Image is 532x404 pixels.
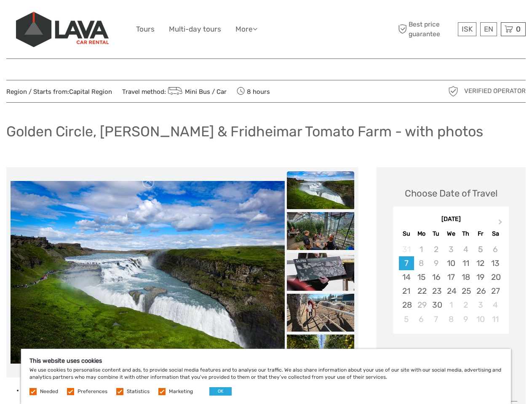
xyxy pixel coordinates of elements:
[446,85,460,98] img: verified_operator_grey_128.png
[122,85,227,97] span: Travel method:
[429,270,444,284] div: Choose Tuesday, September 16th, 2025
[16,12,109,47] img: 523-13fdf7b0-e410-4b32-8dc9-7907fc8d33f7_logo_big.jpg
[21,349,511,404] div: We use cookies to personalise content and ads, to provide social media features and to analyse ou...
[414,312,429,326] div: Choose Monday, October 6th, 2025
[473,242,488,256] div: Not available Friday, September 5th, 2025
[11,181,285,364] img: edd0d70183b146cc8133e78d73666092_main_slider.jpeg
[495,217,508,231] button: Next Month
[169,23,221,35] a: Multi-day tours
[444,312,458,326] div: Choose Wednesday, October 8th, 2025
[414,228,429,239] div: Mo
[399,312,414,326] div: Choose Sunday, October 5th, 2025
[405,187,497,200] div: Choose Date of Travel
[399,270,414,284] div: Choose Sunday, September 14th, 2025
[458,242,473,256] div: Not available Thursday, September 4th, 2025
[444,228,458,239] div: We
[399,228,414,239] div: Su
[12,15,95,21] p: We're away right now. Please check back later!
[473,298,488,312] div: Choose Friday, October 3rd, 2025
[40,388,58,395] label: Needed
[444,270,458,284] div: Choose Wednesday, September 17th, 2025
[480,22,497,36] div: EN
[287,212,354,250] img: 39caab17085b4c488ef136b067b29c66_slider_thumbnail.jpeg
[444,256,458,270] div: Choose Wednesday, September 10th, 2025
[399,298,414,312] div: Choose Sunday, September 28th, 2025
[287,294,354,332] img: a450965664e14a96b94c09c6012c60a6_slider_thumbnail.jpeg
[6,123,483,140] h1: Golden Circle, [PERSON_NAME] & Fridheimar Tomato Farm - with photos
[444,284,458,298] div: Choose Wednesday, September 24th, 2025
[78,388,107,395] label: Preferences
[473,270,488,284] div: Choose Friday, September 19th, 2025
[414,270,429,284] div: Choose Monday, September 15th, 2025
[473,256,488,270] div: Choose Friday, September 12th, 2025
[458,298,473,312] div: Choose Thursday, October 2nd, 2025
[444,298,458,312] div: Choose Wednesday, October 1st, 2025
[515,25,522,33] span: 0
[429,256,444,270] div: Not available Tuesday, September 9th, 2025
[287,253,354,291] img: 246abd0b41e64d69981fbcd072fcc3de_slider_thumbnail.jpeg
[399,284,414,298] div: Choose Sunday, September 21st, 2025
[414,256,429,270] div: Not available Monday, September 8th, 2025
[458,284,473,298] div: Choose Thursday, September 25th, 2025
[488,270,503,284] div: Choose Saturday, September 20th, 2025
[429,298,444,312] div: Choose Tuesday, September 30th, 2025
[136,23,155,35] a: Tours
[462,25,473,33] span: ISK
[235,23,257,35] a: More
[414,284,429,298] div: Choose Monday, September 22nd, 2025
[414,242,429,256] div: Not available Monday, September 1st, 2025
[169,388,193,395] label: Marketing
[166,88,227,96] a: Mini Bus / Car
[444,242,458,256] div: Not available Wednesday, September 3rd, 2025
[287,335,354,372] img: 77ee57d29f9b4106bf215b9f6fab744a_slider_thumbnail.jpeg
[473,228,488,239] div: Fr
[127,388,150,395] label: Statistics
[458,270,473,284] div: Choose Thursday, September 18th, 2025
[473,284,488,298] div: Choose Friday, September 26th, 2025
[414,298,429,312] div: Not available Monday, September 29th, 2025
[237,85,270,97] span: 8 hours
[488,256,503,270] div: Choose Saturday, September 13th, 2025
[458,228,473,239] div: Th
[458,256,473,270] div: Choose Thursday, September 11th, 2025
[488,242,503,256] div: Not available Saturday, September 6th, 2025
[69,88,112,96] a: Capital Region
[399,242,414,256] div: Not available Sunday, August 31st, 2025
[473,312,488,326] div: Choose Friday, October 10th, 2025
[488,284,503,298] div: Choose Saturday, September 27th, 2025
[209,387,232,396] button: OK
[393,215,509,224] div: [DATE]
[488,312,503,326] div: Choose Saturday, October 11th, 2025
[488,228,503,239] div: Sa
[429,284,444,298] div: Choose Tuesday, September 23rd, 2025
[464,87,526,96] span: Verified Operator
[97,13,107,23] button: Open LiveChat chat widget
[29,357,503,364] h5: This website uses cookies
[429,228,444,239] div: Tu
[287,171,354,209] img: edd0d70183b146cc8133e78d73666092_slider_thumbnail.jpeg
[429,312,444,326] div: Choose Tuesday, October 7th, 2025
[488,298,503,312] div: Choose Saturday, October 4th, 2025
[399,256,414,270] div: Choose Sunday, September 7th, 2025
[396,242,506,326] div: month 2025-09
[396,20,456,38] span: Best price guarantee
[6,88,112,96] span: Region / Starts from:
[458,312,473,326] div: Choose Thursday, October 9th, 2025
[429,242,444,256] div: Not available Tuesday, September 2nd, 2025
